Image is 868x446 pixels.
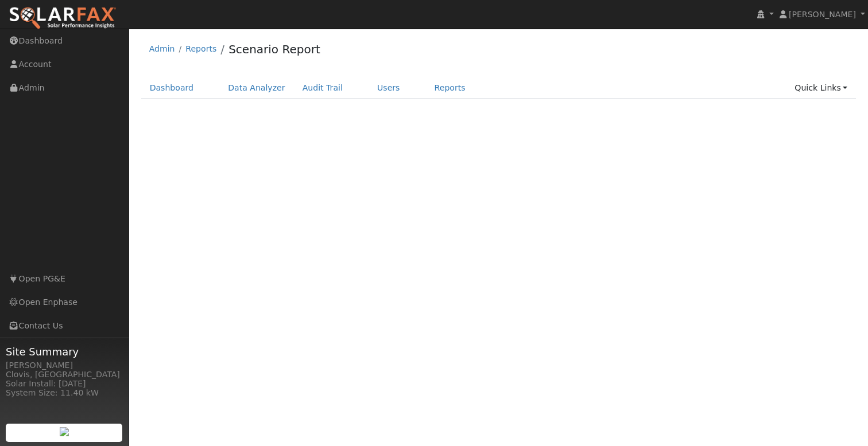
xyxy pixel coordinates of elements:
div: System Size: 11.40 kW [6,387,123,399]
a: Dashboard [141,77,203,99]
img: retrieve [60,427,69,436]
a: Data Analyzer [219,77,294,99]
div: Solar Install: [DATE] [6,378,123,390]
a: Admin [149,44,175,53]
a: Quick Links [786,77,856,99]
a: Scenario Report [228,42,320,56]
div: Clovis, [GEOGRAPHIC_DATA] [6,369,123,381]
span: [PERSON_NAME] [789,10,856,19]
a: Reports [185,44,216,53]
img: SolarFax [9,6,117,30]
span: Site Summary [6,344,123,359]
a: Reports [426,77,474,99]
div: [PERSON_NAME] [6,359,123,371]
a: Audit Trail [294,77,351,99]
a: Users [369,77,409,99]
